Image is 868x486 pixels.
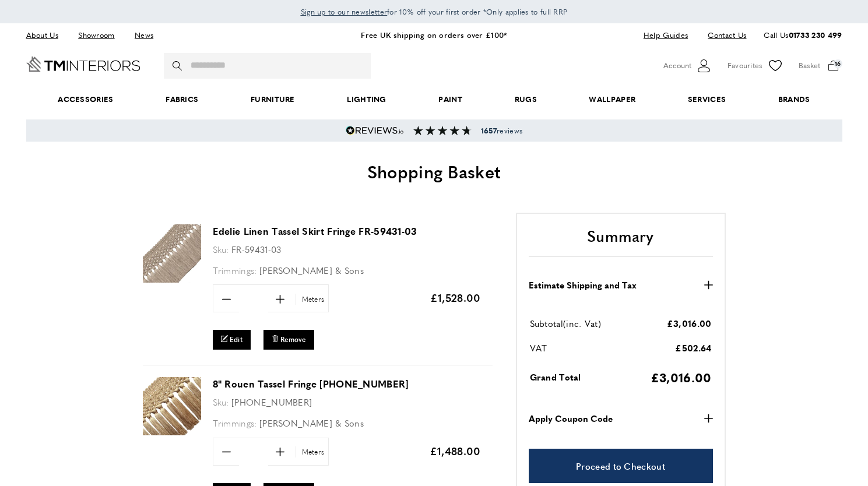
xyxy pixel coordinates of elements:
span: £1,528.00 [430,290,481,305]
span: Meters [296,446,328,457]
button: Estimate Shipping and Tax [529,278,713,292]
a: Sign up to our newsletter [301,6,388,17]
h2: Summary [529,226,713,257]
span: Edit [230,334,243,344]
span: for 10% off your first order *Only applies to full RRP [301,6,568,17]
img: Edelie Linen Tassel Skirt Fringe FR-59431-03 [143,224,201,283]
span: £1,488.00 [430,443,481,458]
a: Fabrics [139,82,224,117]
a: Free UK shipping on orders over £100* [361,29,507,40]
a: 8" Rouen Tassel Fringe 984-41594-04 [143,427,201,437]
a: Edit Edelie Linen Tassel Skirt Fringe FR-59431-03 [213,330,251,349]
span: Shopping Basket [367,159,501,184]
button: Remove Edelie Linen Tassel Skirt Fringe FR-59431-03 [263,330,314,349]
a: Paint [413,82,489,117]
span: Accessories [31,82,139,117]
span: £502.64 [675,341,711,354]
span: [PERSON_NAME] & Sons [259,264,364,276]
strong: Apply Coupon Code [529,411,613,425]
strong: Estimate Shipping and Tax [529,278,637,292]
span: reviews [481,126,522,135]
span: Grand Total [530,371,581,383]
span: £3,016.00 [667,317,712,329]
a: Edelie Linen Tassel Skirt Fringe FR-59431-03 [143,274,201,284]
a: News [126,27,162,43]
span: Meters [296,294,328,305]
a: About Us [26,27,67,43]
span: Sku: [213,243,229,255]
a: Showroom [69,27,123,43]
span: Trimmings: [213,417,257,429]
span: Sku: [213,396,229,408]
span: Remove [280,334,306,344]
strong: 1657 [481,125,497,136]
a: 8" Rouen Tassel Fringe [PHONE_NUMBER] [213,377,409,390]
a: Go to Home page [26,57,140,72]
span: Sign up to our newsletter [301,6,388,17]
span: (inc. Vat) [563,317,601,329]
button: Customer Account [663,57,713,75]
a: Wallpaper [563,82,662,117]
a: Help Guides [635,27,697,43]
a: Edelie Linen Tassel Skirt Fringe FR-59431-03 [213,224,417,238]
span: £3,016.00 [651,368,712,386]
a: Proceed to Checkout [529,449,713,483]
a: Services [662,82,752,117]
a: 01733 230 499 [789,29,842,40]
button: Search [173,53,184,79]
img: 8" Rouen Tassel Fringe 984-41594-04 [143,377,201,435]
span: [PERSON_NAME] & Sons [259,417,364,429]
a: Lighting [321,82,413,117]
img: Reviews section [413,126,472,135]
a: Furniture [224,82,321,117]
a: Brands [752,82,836,117]
a: Contact Us [699,27,746,43]
span: Trimmings: [213,264,257,276]
span: Subtotal [530,317,563,329]
button: Apply Coupon Code [529,411,713,425]
p: Call Us [764,29,842,41]
span: VAT [530,341,547,354]
span: Favourites [728,59,762,72]
span: [PHONE_NUMBER] [231,396,312,408]
span: FR-59431-03 [231,243,281,255]
a: Favourites [728,57,784,75]
img: Reviews.io 5 stars [346,126,404,135]
a: Rugs [489,82,563,117]
span: Account [663,59,691,72]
